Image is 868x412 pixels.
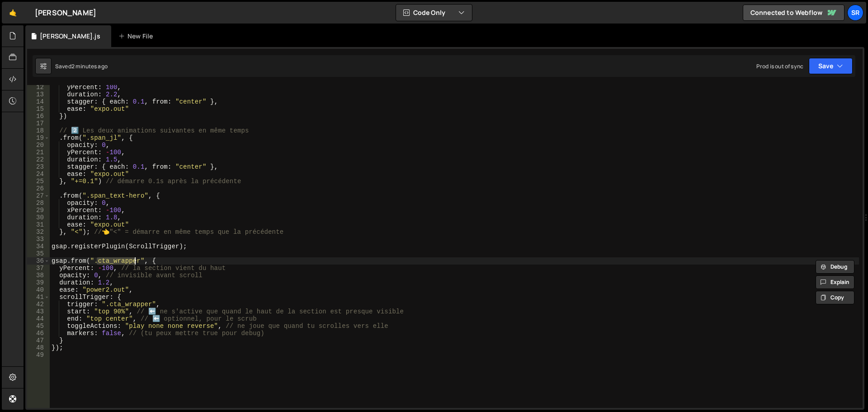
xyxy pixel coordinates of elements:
[816,291,854,304] button: Copy
[27,344,50,351] div: 48
[27,170,50,178] div: 24
[27,105,50,113] div: 15
[396,5,472,21] button: Code Only
[816,260,854,274] button: Debug
[35,7,96,18] div: [PERSON_NAME]
[27,214,50,221] div: 30
[27,127,50,134] div: 18
[27,250,50,257] div: 35
[756,62,803,70] div: Prod is out of sync
[27,149,50,156] div: 21
[27,301,50,308] div: 42
[27,192,50,199] div: 27
[27,221,50,228] div: 31
[27,322,50,330] div: 45
[27,308,50,315] div: 43
[27,243,50,250] div: 34
[27,330,50,337] div: 46
[27,236,50,243] div: 33
[2,2,24,24] a: 🤙
[118,32,156,41] div: New File
[27,199,50,207] div: 28
[27,228,50,236] div: 32
[27,142,50,149] div: 20
[809,58,853,74] button: Save
[27,163,50,170] div: 23
[27,113,50,120] div: 16
[27,315,50,322] div: 44
[27,294,50,301] div: 41
[743,5,844,21] a: Connected to Webflow
[27,185,50,192] div: 26
[27,279,50,286] div: 39
[27,84,50,91] div: 12
[27,286,50,294] div: 40
[27,134,50,142] div: 19
[40,32,100,41] div: [PERSON_NAME].js
[816,275,854,289] button: Explain
[27,178,50,185] div: 25
[27,207,50,214] div: 29
[27,120,50,127] div: 17
[27,98,50,105] div: 14
[55,62,108,70] div: Saved
[847,5,863,21] a: SR
[27,265,50,272] div: 37
[27,337,50,344] div: 47
[27,156,50,163] div: 22
[27,257,50,265] div: 36
[71,62,108,70] div: 2 minutes ago
[27,272,50,279] div: 38
[27,351,50,359] div: 49
[27,91,50,98] div: 13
